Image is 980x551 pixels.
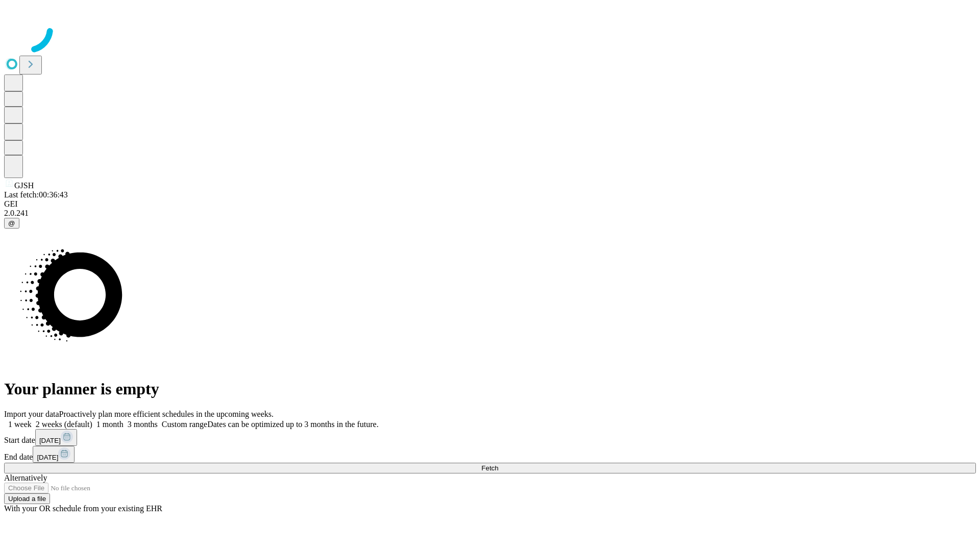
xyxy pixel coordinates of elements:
[37,454,58,461] span: [DATE]
[4,218,19,229] button: @
[35,429,77,446] button: [DATE]
[207,420,378,429] span: Dates can be optimized up to 3 months in the future.
[4,446,976,463] div: End date
[96,420,124,429] span: 1 month
[128,420,158,429] span: 3 months
[8,420,32,429] span: 1 week
[33,446,75,463] button: [DATE]
[14,181,34,190] span: GJSH
[59,410,274,418] span: Proactively plan more efficient schedules in the upcoming weeks.
[4,190,68,199] span: Last fetch: 00:36:43
[4,380,976,398] h1: Your planner is empty
[8,219,15,227] span: @
[4,463,976,473] button: Fetch
[4,410,59,418] span: Import your data
[36,420,92,429] span: 2 weeks (default)
[39,437,61,444] span: [DATE]
[4,429,976,446] div: Start date
[4,473,47,482] span: Alternatively
[4,209,976,218] div: 2.0.241
[481,464,498,472] span: Fetch
[4,504,162,513] span: With your OR schedule from your existing EHR
[4,493,50,504] button: Upload a file
[162,420,207,429] span: Custom range
[4,199,976,209] div: GEI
